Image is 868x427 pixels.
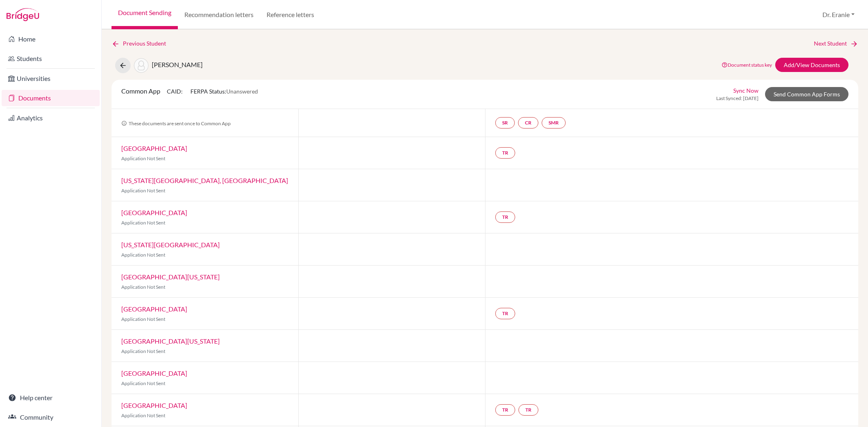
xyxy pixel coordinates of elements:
[121,348,165,354] span: Application Not Sent
[542,117,566,129] a: SMR
[722,62,772,68] a: Document status key
[112,39,173,48] a: Previous Student
[775,58,848,72] a: Add/View Documents
[121,273,220,281] a: [GEOGRAPHIC_DATA][US_STATE]
[121,155,165,161] span: Application Not Sent
[121,305,187,313] a: [GEOGRAPHIC_DATA]
[7,8,39,21] img: Bridge-U
[121,252,165,258] span: Application Not Sent
[121,176,288,184] a: [US_STATE][GEOGRAPHIC_DATA], [GEOGRAPHIC_DATA]
[495,308,515,319] a: TR
[190,88,258,95] span: FERPA Status:
[121,412,165,418] span: Application Not Sent
[495,211,515,223] a: TR
[121,209,187,216] a: [GEOGRAPHIC_DATA]
[819,7,858,22] button: Dr. Eranie
[121,401,187,409] a: [GEOGRAPHIC_DATA]
[121,337,220,345] a: [GEOGRAPHIC_DATA][US_STATE]
[121,284,165,290] span: Application Not Sent
[121,380,165,386] span: Application Not Sent
[495,404,515,416] a: TR
[814,39,858,48] a: Next Student
[121,369,187,377] a: [GEOGRAPHIC_DATA]
[2,50,100,67] a: Students
[2,110,100,126] a: Analytics
[121,144,187,152] a: [GEOGRAPHIC_DATA]
[495,147,515,159] a: TR
[733,86,759,95] a: Sync Now
[716,95,759,102] span: Last Synced: [DATE]
[2,70,100,87] a: Universities
[518,117,538,129] a: CR
[121,187,165,194] span: Application Not Sent
[765,87,848,101] a: Send Common App Forms
[518,404,538,416] a: TR
[121,220,165,226] span: Application Not Sent
[167,88,184,95] span: CAID:
[2,90,100,106] a: Documents
[121,120,231,126] span: These documents are sent once to Common App
[152,61,203,68] span: [PERSON_NAME]
[226,88,258,95] span: Unanswered
[2,390,100,406] a: Help center
[121,87,160,95] span: Common App
[2,409,100,425] a: Community
[121,316,165,322] span: Application Not Sent
[495,117,515,129] a: SR
[121,241,220,248] a: [US_STATE][GEOGRAPHIC_DATA]
[2,31,100,47] a: Home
